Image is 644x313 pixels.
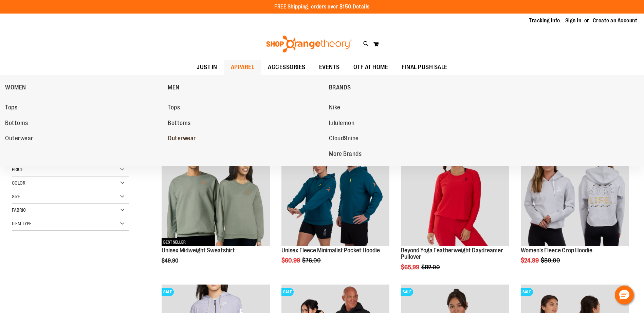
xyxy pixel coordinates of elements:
[353,4,370,10] a: Details
[158,135,273,281] div: product
[565,17,582,24] a: Sign In
[197,60,217,75] span: JUST IN
[12,207,26,213] span: Fabric
[521,288,533,296] span: SALE
[168,79,325,96] a: MEN
[329,84,351,92] span: BRANDS
[347,60,395,75] a: OTF AT HOME
[401,138,509,246] img: Product image for Beyond Yoga Featherweight Daydreamer Pullover
[401,288,413,296] span: SALE
[224,60,261,75] a: APPAREL
[529,17,560,24] a: Tracking Info
[162,258,179,264] span: $49.90
[329,104,341,112] span: Nike
[329,79,488,96] a: BRANDS
[162,288,174,296] span: SALE
[329,150,362,159] span: More Brands
[395,60,454,75] a: FINAL PUSH SALE
[162,138,270,247] a: Unisex Midweight SweatshirtBEST SELLER
[281,288,294,296] span: SALE
[168,102,322,114] a: Tops
[521,138,629,247] a: Product image for Womens Fleece Crop HoodieSALE
[168,135,196,143] span: Outerwear
[231,60,255,75] span: APPAREL
[319,60,340,75] span: EVENTS
[5,84,26,92] span: WOMEN
[421,264,441,271] span: $82.00
[521,247,592,254] a: Women's Fleece Crop Hoodie
[162,238,187,246] span: BEST SELLER
[168,84,180,92] span: MEN
[162,138,270,246] img: Unisex Midweight Sweatshirt
[265,36,353,53] img: Shop Orangetheory
[5,79,164,96] a: WOMEN
[162,247,235,254] a: Unisex Midweight Sweatshirt
[12,167,23,172] span: Price
[302,257,322,264] span: $76.00
[402,60,447,75] span: FINAL PUSH SALE
[12,221,32,226] span: Item Type
[274,3,370,11] p: FREE Shipping, orders over $150.
[281,138,389,246] img: Unisex Fleece Minimalist Pocket Hoodie
[12,180,25,186] span: Color
[281,247,380,254] a: Unisex Fleece Minimalist Pocket Hoodie
[312,60,347,75] a: EVENTS
[190,60,224,75] a: JUST IN
[168,117,322,129] a: Bottoms
[521,138,629,246] img: Product image for Womens Fleece Crop Hoodie
[615,286,634,305] button: Hello, have a question? Let’s chat.
[401,247,503,260] a: Beyond Yoga Featherweight Daydreamer Pullover
[521,257,540,264] span: $24.99
[5,135,33,143] span: Outerwear
[401,138,509,247] a: Product image for Beyond Yoga Featherweight Daydreamer PulloverSALE
[281,257,301,264] span: $60.99
[353,60,388,75] span: OTF AT HOME
[5,104,17,112] span: Tops
[12,194,20,199] span: Size
[398,135,512,288] div: product
[541,257,561,264] span: $80.00
[401,264,420,271] span: $65.99
[261,60,312,75] a: ACCESSORIES
[329,135,359,143] span: Cloud9nine
[168,132,322,145] a: Outerwear
[168,104,180,112] span: Tops
[329,120,355,128] span: lululemon
[281,138,389,247] a: Unisex Fleece Minimalist Pocket HoodieSALE
[517,135,632,281] div: product
[5,120,28,128] span: Bottoms
[168,120,191,128] span: Bottoms
[593,17,638,24] a: Create an Account
[268,60,306,75] span: ACCESSORIES
[278,135,393,281] div: product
